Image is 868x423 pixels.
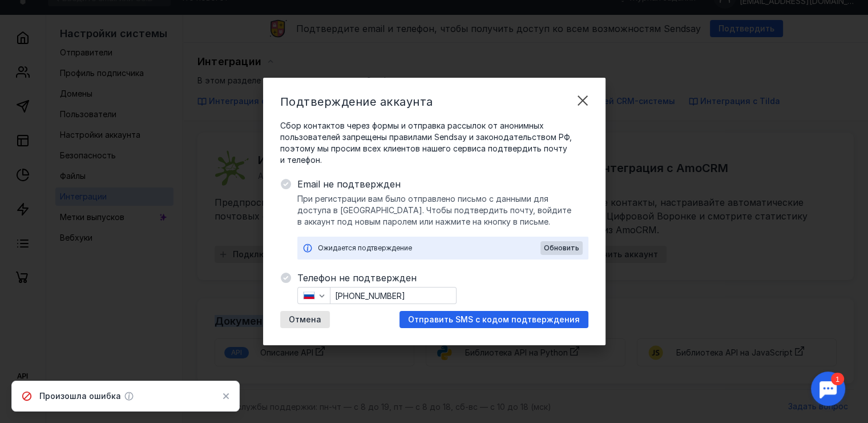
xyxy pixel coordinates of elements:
[297,177,588,191] span: Email не подтвержден
[39,390,121,402] span: Произошла ошибка
[297,193,588,228] span: При регистрации вам было отправлено письмо с данными для доступа в [GEOGRAPHIC_DATA]. Чтобы подтв...
[280,120,588,166] span: Сбор контактов через формы и отправка рассылок от анонимных пользователей запрещены правилами Sen...
[408,315,580,325] span: Отправить SMS с кодом подтверждения
[399,311,588,328] button: Отправить SMS с кодом подтверждения
[297,271,588,285] span: Телефон не подтвержден
[544,244,579,252] span: Обновить
[26,7,39,19] div: 1
[289,315,321,325] span: Отмена
[540,241,583,255] button: Обновить
[318,242,540,254] div: Ожидается подтверждение
[280,311,330,328] button: Отмена
[280,95,433,109] span: Подтверждение аккаунта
